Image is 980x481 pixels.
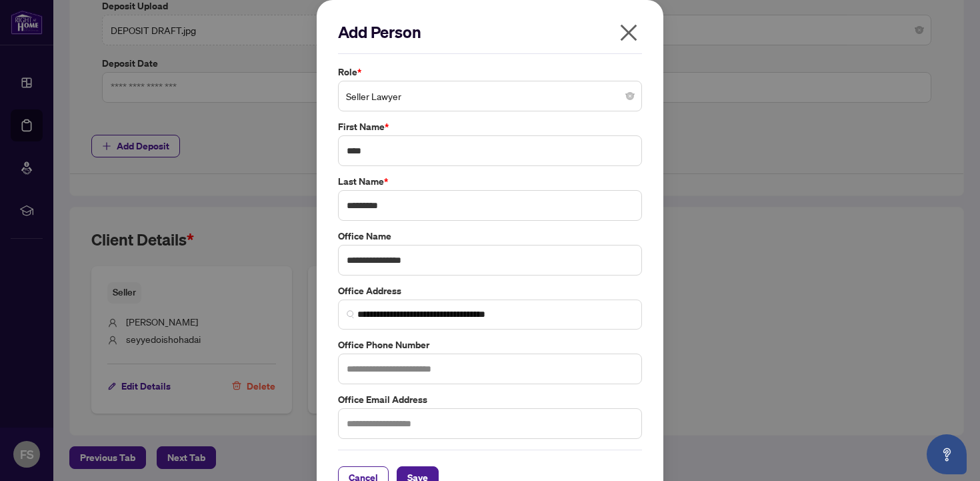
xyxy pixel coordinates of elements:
label: Office Name [338,229,642,244]
img: search_icon [347,310,355,318]
span: Seller Lawyer [346,83,634,109]
label: Last Name [338,174,642,189]
button: Open asap [927,434,967,474]
label: First Name [338,119,642,134]
h2: Add Person [338,21,642,43]
label: Role [338,65,642,79]
label: Office Address [338,284,642,298]
label: Office Email Address [338,392,642,407]
label: Office Phone Number [338,338,642,352]
span: close-circle [626,92,634,100]
span: close [618,22,639,43]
